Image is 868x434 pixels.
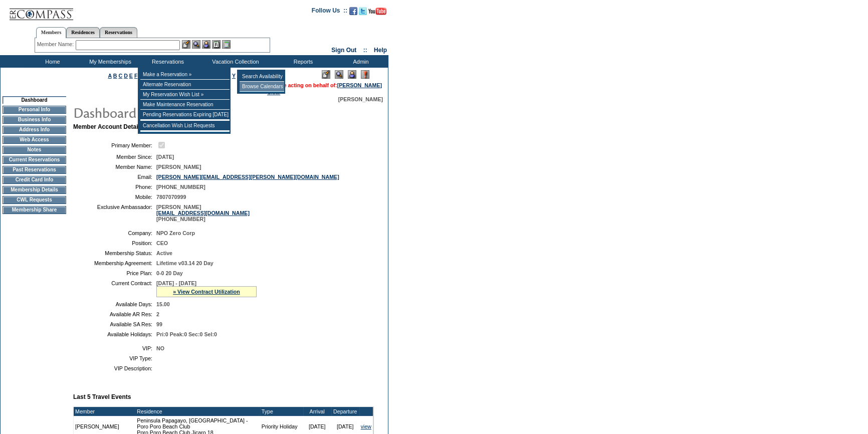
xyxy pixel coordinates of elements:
[374,47,387,54] a: Help
[129,73,133,79] a: E
[312,6,347,18] td: Follow Us ::
[156,210,250,216] a: [EMAIL_ADDRESS][DOMAIN_NAME]
[363,47,367,54] span: ::
[140,80,230,90] td: Alternate Reservation
[3,126,66,134] td: Address Info
[156,280,196,286] span: [DATE] - [DATE]
[348,70,356,79] img: Impersonate
[77,365,152,371] td: VIP Description:
[3,146,66,154] td: Notes
[195,55,273,68] td: Vacation Collection
[331,407,359,416] td: Departure
[331,55,388,68] td: Admin
[77,250,152,256] td: Membership Status:
[77,140,152,150] td: Primary Member:
[322,70,330,79] img: Edit Mode
[368,10,386,16] a: Subscribe to our YouTube Channel
[36,27,67,38] a: Members
[361,423,371,429] a: view
[3,206,66,214] td: Membership Share
[113,73,117,79] a: B
[359,7,367,15] img: Follow us on Twitter
[77,311,152,317] td: Available AR Res:
[232,73,236,79] a: Y
[37,40,76,49] div: Member Name:
[73,393,131,400] b: Last 5 Travel Events
[77,355,152,361] td: VIP Type:
[156,184,205,190] span: [PHONE_NUMBER]
[368,8,386,15] img: Subscribe to our YouTube Channel
[3,156,66,164] td: Current Reservations
[337,82,382,88] a: [PERSON_NAME]
[192,40,200,49] img: View
[240,82,284,92] td: Browse Calendars
[212,40,221,49] img: Reservations
[156,311,159,317] span: 2
[267,82,382,88] span: You are acting on behalf of:
[134,73,138,79] a: F
[156,204,250,222] span: [PERSON_NAME] [PHONE_NUMBER]
[77,280,152,297] td: Current Contract:
[331,47,356,54] a: Sign Out
[359,10,367,16] a: Follow us on Twitter
[74,407,135,416] td: Member
[3,136,66,144] td: Web Access
[23,55,80,68] td: Home
[80,55,138,68] td: My Memberships
[202,40,210,49] img: Impersonate
[156,194,186,200] span: 7807070999
[77,204,152,222] td: Exclusive Ambassador:
[77,154,152,160] td: Member Since:
[3,186,66,194] td: Membership Details
[182,40,190,49] img: b_edit.gif
[3,96,66,104] td: Dashboard
[66,27,100,38] a: Residences
[140,100,230,110] td: Make Maintenance Reservation
[260,407,303,416] td: Type
[3,116,66,124] td: Business Info
[240,72,284,82] td: Search Availability
[77,301,152,307] td: Available Days:
[156,301,170,307] span: 15.00
[349,10,357,16] a: Become our fan on Facebook
[77,230,152,236] td: Company:
[77,194,152,200] td: Mobile:
[303,407,331,416] td: Arrival
[77,345,152,351] td: VIP:
[77,174,152,180] td: Email:
[173,289,240,295] a: » View Contract Utilization
[156,240,168,246] span: CEO
[77,184,152,190] td: Phone:
[349,7,357,15] img: Become our fan on Facebook
[156,230,195,236] span: NPO Zero Corp
[124,73,128,79] a: D
[3,196,66,204] td: CWL Requests
[3,166,66,174] td: Past Reservations
[222,40,231,49] img: b_calculator.gif
[77,331,152,337] td: Available Holidays:
[118,73,122,79] a: C
[140,70,230,80] td: Make a Reservation »
[361,70,369,79] img: Log Concern/Member Elevation
[156,154,174,160] span: [DATE]
[156,174,339,180] a: [PERSON_NAME][EMAIL_ADDRESS][PERSON_NAME][DOMAIN_NAME]
[140,90,230,100] td: My Reservation Wish List »
[335,70,343,79] img: View Mode
[73,102,273,122] img: pgTtlDashboard.gif
[108,73,112,79] a: A
[77,240,152,246] td: Position:
[3,176,66,184] td: Credit Card Info
[140,121,230,131] td: Cancellation Wish List Requests
[100,27,137,38] a: Reservations
[135,407,260,416] td: Residence
[138,55,195,68] td: Reservations
[338,96,383,102] span: [PERSON_NAME]
[156,321,162,327] span: 99
[77,164,152,170] td: Member Name:
[77,260,152,266] td: Membership Agreement:
[77,270,152,276] td: Price Plan:
[3,106,66,114] td: Personal Info
[156,250,172,256] span: Active
[156,260,213,266] span: Lifetime v03.14 20 Day
[156,331,217,337] span: Pri:0 Peak:0 Sec:0 Sel:0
